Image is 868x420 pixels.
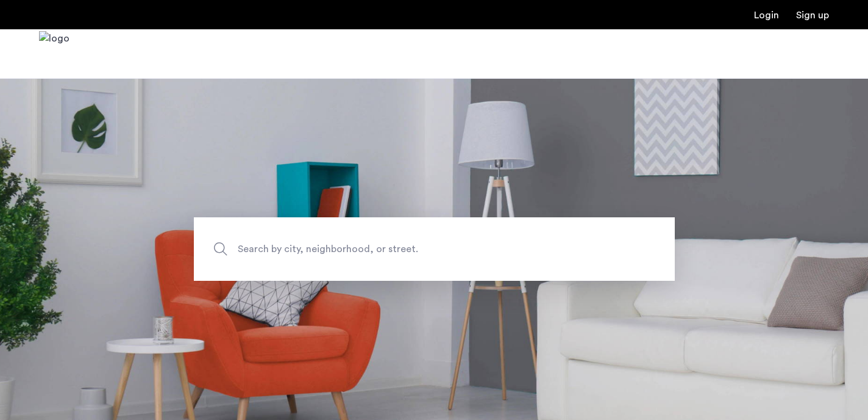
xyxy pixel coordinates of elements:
[796,10,829,20] a: Registration
[39,31,69,77] img: logo
[238,241,574,258] span: Search by city, neighborhood, or street.
[754,10,779,20] a: Login
[194,217,675,281] input: Apartment Search
[39,31,69,77] a: Cazamio Logo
